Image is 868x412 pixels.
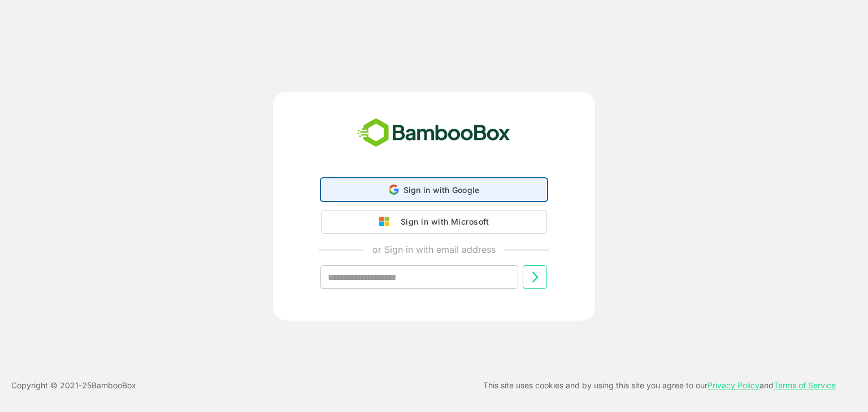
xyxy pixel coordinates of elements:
[372,243,496,256] p: or Sign in with email address
[483,379,836,392] p: This site uses cookies and by using this site you agree to our and
[321,210,547,234] button: Sign in with Microsoft
[403,185,480,195] span: Sign in with Google
[395,214,489,229] div: Sign in with Microsoft
[321,178,547,201] div: Sign in with Google
[708,380,759,390] a: Privacy Policy
[379,217,395,227] img: google
[11,379,136,392] p: Copyright © 2021- 25 BambooBox
[774,380,836,390] a: Terms of Service
[351,115,517,152] img: bamboobox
